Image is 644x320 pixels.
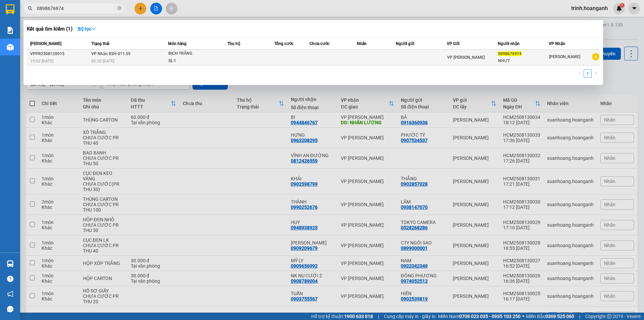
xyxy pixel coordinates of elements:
img: solution-icon [7,27,14,34]
span: notification [7,291,13,297]
span: [PERSON_NAME] [549,54,580,59]
input: Tìm tên, số ĐT hoặc mã đơn [37,5,116,12]
div: VPPR2508120015 [30,50,89,57]
span: plus-circle [592,53,599,60]
span: Người gửi [396,41,414,46]
div: BỊCH TRẮNG [168,50,219,57]
a: 1 [584,70,591,77]
button: left [576,70,584,78]
span: Trạng thái [91,41,109,46]
span: VP [PERSON_NAME] [447,55,485,60]
div: NHỰT [498,57,548,64]
li: Next Page [592,70,600,78]
strong: Bộ lọc [78,26,96,32]
span: 0898676974 [498,51,522,56]
span: message [7,306,13,312]
button: right [592,70,600,78]
span: question-circle [7,276,13,282]
li: Previous Page [576,70,584,78]
span: left [578,71,582,75]
span: Món hàng [168,41,186,46]
span: [PERSON_NAME] [30,41,61,46]
span: down [91,27,96,31]
img: logo-vxr [6,4,14,14]
span: Người nhận [498,41,520,46]
span: close-circle [117,6,121,10]
div: SL: 1 [168,57,219,65]
button: Bộ lọcdown [72,24,101,34]
span: Nhãn [357,41,367,46]
span: VP Nhận 85H-011.55 [91,51,130,56]
span: 19:02 [DATE] [30,59,53,63]
li: 1 [584,70,592,78]
span: Chưa cước [310,41,329,46]
span: Tổng cước [274,41,293,46]
img: warehouse-icon [7,44,14,51]
span: close-circle [117,5,121,12]
span: right [594,71,598,75]
span: Thu hộ [227,41,240,46]
span: VP Nhận [549,41,565,46]
img: warehouse-icon [7,260,14,267]
span: VP Gửi [447,41,460,46]
span: search [28,6,33,11]
span: 06:30 [DATE] [91,59,114,63]
h3: Kết quả tìm kiếm ( 1 ) [27,26,72,33]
